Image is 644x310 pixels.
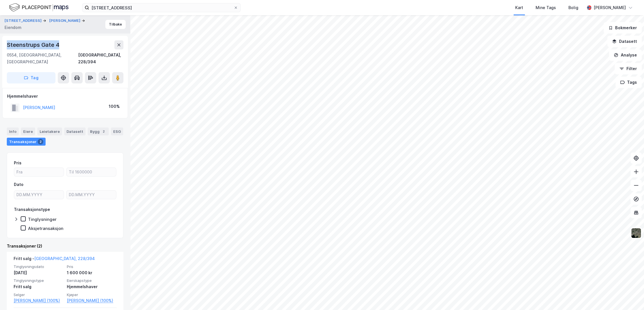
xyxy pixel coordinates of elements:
div: Dato [14,181,23,188]
div: Pris [14,160,22,166]
input: DD.MM.YYYY [14,190,64,199]
span: Kjøper [67,292,117,297]
div: Bolig [568,4,578,11]
div: Aksjetransaksjon [28,226,63,231]
span: Selger [14,292,63,297]
div: Steenstrups Gate 4 [7,40,60,49]
input: Søk på adresse, matrikkel, gårdeiere, leietakere eller personer [89,3,234,12]
div: [PERSON_NAME] [594,4,626,11]
button: Filter [615,63,642,74]
div: Eiere [21,127,35,135]
div: Hjemmelshaver [7,93,123,100]
div: Info [7,127,19,135]
div: Datasett [64,127,85,135]
button: Tags [615,77,642,88]
div: Bygg [88,127,109,135]
a: [PERSON_NAME] (100%) [67,297,117,304]
div: Tinglysninger [28,217,57,222]
a: [GEOGRAPHIC_DATA], 228/394 [34,256,95,261]
input: Fra [14,168,64,176]
input: DD.MM.YYYY [67,190,116,199]
div: 2 [101,129,106,134]
button: [PERSON_NAME] [49,18,82,24]
button: Datasett [607,36,642,47]
div: Fritt salg [14,283,63,290]
button: Analyse [609,49,642,61]
div: Transaksjoner [7,138,46,146]
div: Eiendom [5,24,22,31]
iframe: Chat Widget [616,283,644,310]
img: logo.f888ab2527a4732fd821a326f86c7f29.svg [9,3,69,12]
div: Kart [515,4,523,11]
div: Fritt salg - [14,255,95,264]
div: Transaksjoner (2) [7,243,123,250]
div: 100% [109,103,120,110]
span: Tinglysningstype [14,278,63,283]
img: 9k= [631,228,641,238]
div: 1 600 000 kr [67,269,117,276]
span: Eierskapstype [67,278,117,283]
div: 0554, [GEOGRAPHIC_DATA], [GEOGRAPHIC_DATA] [7,52,78,65]
span: Tinglysningsdato [14,264,63,269]
input: Til 1600000 [67,168,116,176]
div: Kontrollprogram for chat [616,283,644,310]
div: Transaksjonstype [14,206,50,213]
div: Hjemmelshaver [67,283,117,290]
button: Tilbake [105,20,126,29]
span: Pris [67,264,117,269]
div: Leietakere [37,127,62,135]
div: [DATE] [14,269,63,276]
button: [STREET_ADDRESS] [5,18,43,24]
button: Bokmerker [604,22,642,33]
div: [GEOGRAPHIC_DATA], 228/394 [78,52,123,65]
div: 2 [38,139,43,144]
button: Tag [7,72,55,83]
div: Mine Tags [536,4,556,11]
a: [PERSON_NAME] (100%) [14,297,63,304]
div: ESG [111,127,123,135]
